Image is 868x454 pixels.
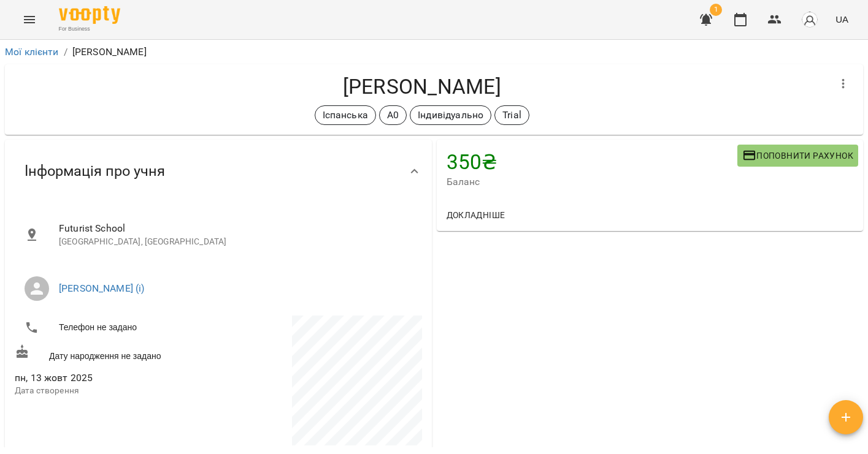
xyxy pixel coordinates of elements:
button: Menu [15,5,44,34]
span: Futurist School [59,221,412,236]
div: Дату народження не задано [12,342,218,365]
span: For Business [59,25,120,33]
button: Поповнити рахунок [737,145,858,167]
a: [PERSON_NAME] (і) [59,282,145,294]
h4: [PERSON_NAME] [15,74,829,99]
p: Іспанська [323,108,368,123]
span: Докладніше [447,208,505,222]
p: [PERSON_NAME] [72,45,147,59]
span: Баланс [447,175,737,189]
h4: 350 ₴ [447,149,737,175]
div: Trial [494,105,529,125]
p: Trial [502,108,521,123]
img: avatar_s.png [801,11,818,28]
span: Інформація про учня [25,162,165,181]
span: UA [835,13,848,26]
nav: breadcrumb [5,45,863,59]
span: пн, 13 жовт 2025 [15,371,216,385]
li: / [64,45,67,59]
a: Мої клієнти [5,46,59,58]
li: Телефон не задано [15,316,216,340]
p: Індивідуально [418,108,483,123]
div: Іспанська [315,105,376,125]
span: Поповнити рахунок [742,148,853,163]
p: Дата створення [15,385,216,397]
button: UA [831,8,853,31]
div: Індивідуально [410,105,491,125]
span: 1 [710,4,722,16]
div: А0 [379,105,407,125]
button: Докладніше [442,204,510,226]
div: Інформація про учня [5,140,432,203]
p: А0 [387,108,399,123]
img: Voopty Logo [59,6,120,24]
p: [GEOGRAPHIC_DATA], [GEOGRAPHIC_DATA] [59,236,412,248]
